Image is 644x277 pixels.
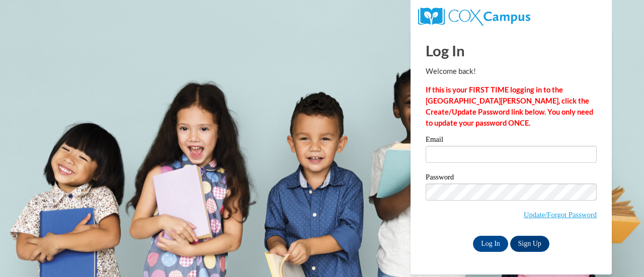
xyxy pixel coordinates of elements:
p: Welcome back! [426,66,597,77]
a: Sign Up [510,236,549,252]
h1: Log In [426,40,597,61]
a: COX Campus [418,12,530,20]
input: Log In [473,236,508,252]
a: Update/Forgot Password [524,211,597,219]
img: COX Campus [418,8,530,26]
label: Email [426,136,597,146]
label: Password [426,173,597,183]
strong: If this is your FIRST TIME logging in to the [GEOGRAPHIC_DATA][PERSON_NAME], click the Create/Upd... [426,85,593,127]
